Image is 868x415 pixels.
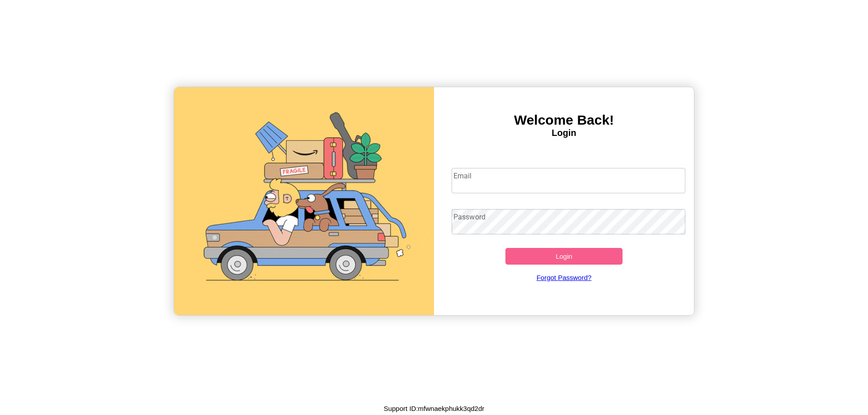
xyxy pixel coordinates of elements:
a: Forgot Password? [447,265,681,290]
p: Support ID: mfwnaekphukk3qd2dr [384,402,485,415]
h3: Welcome Back! [434,112,694,128]
h4: Login [434,128,694,138]
img: gif [174,87,434,315]
button: Login [505,248,623,265]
